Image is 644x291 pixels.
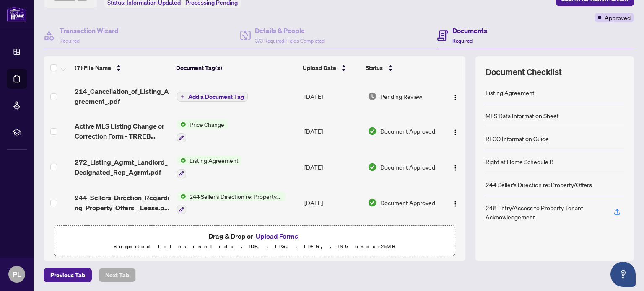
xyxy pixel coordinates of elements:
span: Price Change [186,120,228,129]
span: Drag & Drop or [208,231,301,242]
th: Document Tag(s) [173,56,299,80]
span: 244_Sellers_Direction_Regarding_Property_Offers__Lease.pdf [75,193,170,213]
img: Logo [452,201,459,207]
button: Logo [449,196,462,209]
button: Next Tab [99,268,136,282]
span: Required [60,38,80,44]
button: Logo [449,90,462,103]
p: Supported files include .PDF, .JPG, .JPEG, .PNG under 25 MB [59,242,450,252]
button: Previous Tab [44,268,92,282]
span: Document Approved [380,162,435,172]
span: Required [452,38,473,44]
th: Upload Date [299,56,362,80]
span: Previous Tab [50,268,85,282]
img: Logo [452,129,459,136]
span: Listing Agreement [186,156,242,165]
h4: Documents [452,26,487,36]
span: Document Approved [380,198,435,207]
span: Active MLS Listing Change or Correction Form - TRREB 2024.pdf [75,121,170,141]
img: Status Icon [177,120,186,129]
span: plus [181,95,185,99]
span: Status [366,63,383,72]
span: PL [13,268,21,280]
td: [DATE] [301,221,364,257]
div: Right at Home Schedule B [486,157,553,166]
button: Status Icon244 Seller’s Direction re: Property/Offers [177,192,286,214]
img: Status Icon [177,192,186,201]
td: [DATE] [301,113,364,149]
button: Logo [449,124,462,138]
td: [DATE] [301,80,364,113]
h4: Transaction Wizard [60,26,119,36]
th: (7) File Name [71,56,173,80]
button: Add a Document Tag [177,92,248,102]
th: Status [362,56,441,80]
img: Document Status [368,126,377,136]
button: Status IconPrice Change [177,120,228,142]
span: Upload Date [303,63,336,72]
span: Document Approved [380,126,435,136]
span: 214_Cancellation_of_Listing_Agreement_.pdf [75,86,170,106]
img: Logo [452,165,459,171]
td: [DATE] [301,149,364,185]
span: (7) File Name [75,63,111,72]
button: Upload Forms [253,231,301,242]
span: Document Checklist [486,66,562,78]
span: 272_Listing_Agrmt_Landlord_Designated_Rep_Agrmt.pdf [75,157,170,177]
div: RECO Information Guide [486,134,549,143]
img: Document Status [368,92,377,101]
h4: Details & People [255,26,325,36]
div: 244 Seller’s Direction re: Property/Offers [486,180,592,189]
button: Logo [449,160,462,174]
img: Status Icon [177,156,186,165]
div: MLS Data Information Sheet [486,111,559,120]
span: 3/3 Required Fields Completed [255,38,325,44]
img: Document Status [368,198,377,207]
button: Add a Document Tag [177,91,248,102]
span: Approved [605,13,631,22]
img: Logo [452,94,459,101]
img: Document Status [368,162,377,172]
span: Pending Review [380,92,422,101]
span: 244 Seller’s Direction re: Property/Offers [186,192,286,201]
span: Drag & Drop orUpload FormsSupported files include .PDF, .JPG, .JPEG, .PNG under25MB [54,226,455,257]
span: Add a Document Tag [188,94,244,100]
button: Open asap [610,262,636,287]
div: 248 Entry/Access to Property Tenant Acknowledgement [486,203,604,221]
img: logo [7,6,27,22]
button: Status IconListing Agreement [177,156,242,178]
div: Listing Agreement [486,88,535,97]
td: [DATE] [301,185,364,221]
